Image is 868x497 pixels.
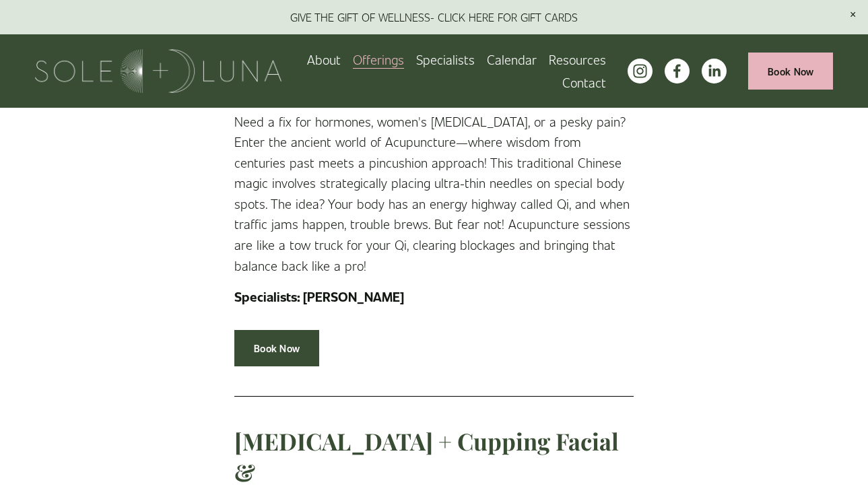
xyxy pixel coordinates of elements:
img: Sole + Luna [35,49,282,93]
a: Calendar [487,48,537,71]
a: Book Now [234,330,319,367]
a: instagram-unauth [628,59,653,84]
a: LinkedIn [702,59,727,84]
a: About [307,48,341,71]
p: Need a fix for hormones, women's [MEDICAL_DATA], or a pesky pain? Enter the ancient world of Acup... [234,111,634,275]
a: folder dropdown [549,48,606,71]
span: Offerings [353,49,404,70]
a: Contact [562,71,606,94]
strong: Specialists: [PERSON_NAME] [234,288,404,305]
a: Specialists [416,48,475,71]
a: Book Now [748,53,833,90]
h3: [MEDICAL_DATA] + Cupping Facial & [234,426,634,488]
span: Resources [549,49,606,70]
a: facebook-unauth [665,59,690,84]
a: folder dropdown [353,48,404,71]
